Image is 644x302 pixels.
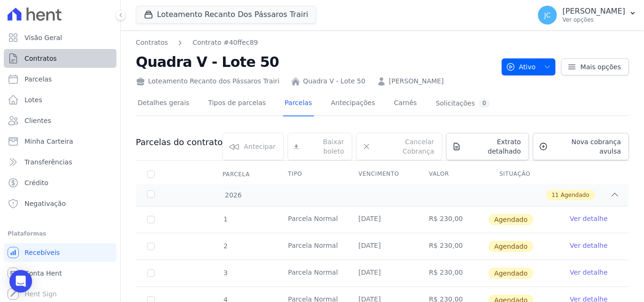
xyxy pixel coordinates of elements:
[570,241,608,250] a: Ver detalhe
[347,206,417,233] td: [DATE]
[329,91,377,116] a: Antecipações
[136,137,223,148] h3: Parcelas do contrato
[25,137,73,146] span: Minha Carteira
[418,206,488,233] td: R$ 230,00
[223,269,228,277] span: 3
[136,6,316,24] button: Loteamento Recanto Dos Pássaros Trairi
[192,38,258,48] a: Contrato #40ffec89
[25,54,57,63] span: Contratos
[25,95,42,105] span: Lotes
[552,191,559,199] span: 11
[4,153,116,171] a: Transferências
[570,214,608,223] a: Ver detalhe
[277,206,347,233] td: Parcela Normal
[9,270,32,293] div: Open Intercom Messenger
[223,242,228,250] span: 2
[136,38,494,48] nav: Breadcrumb
[277,164,347,184] th: Tipo
[4,194,116,213] a: Negativação
[479,99,490,108] div: 0
[4,243,116,262] a: Recebíveis
[347,164,417,184] th: Vencimento
[4,28,116,47] a: Visão Geral
[4,132,116,151] a: Minha Carteira
[347,233,417,260] td: [DATE]
[206,91,268,116] a: Tipos de parcelas
[283,91,314,116] a: Parcelas
[562,7,625,16] p: [PERSON_NAME]
[465,137,521,156] span: Extrato detalhado
[392,91,419,116] a: Carnês
[25,178,49,188] span: Crédito
[506,58,536,75] span: Ativo
[418,164,488,184] th: Valor
[136,76,280,86] div: Loteamento Recanto dos Pássaros Trairi
[4,173,116,192] a: Crédito
[347,260,417,286] td: [DATE]
[147,243,155,250] input: default
[4,264,116,283] a: Conta Hent
[136,91,191,116] a: Detalhes gerais
[8,228,113,239] div: Plataformas
[25,157,72,167] span: Transferências
[561,191,589,199] span: Agendado
[25,33,62,42] span: Visão Geral
[436,99,490,108] div: Solicitações
[561,58,629,75] a: Mais opções
[488,241,533,252] span: Agendado
[277,260,347,286] td: Parcela Normal
[136,38,258,48] nav: Breadcrumb
[488,214,533,225] span: Agendado
[136,38,168,48] a: Contratos
[136,51,494,73] h2: Quadra V - Lote 50
[488,164,558,184] th: Situação
[562,16,625,24] p: Ver opções
[303,76,365,86] a: Quadra V - Lote 50
[434,91,492,116] a: Solicitações0
[4,90,116,109] a: Lotes
[277,233,347,260] td: Parcela Normal
[488,268,533,279] span: Agendado
[25,269,62,278] span: Conta Hent
[502,58,556,75] button: Ativo
[25,248,60,257] span: Recebíveis
[389,76,444,86] a: [PERSON_NAME]
[418,233,488,260] td: R$ 230,00
[4,49,116,68] a: Contratos
[418,260,488,286] td: R$ 230,00
[544,12,551,18] span: JC
[580,62,621,72] span: Mais opções
[4,111,116,130] a: Clientes
[552,137,621,156] span: Nova cobrança avulsa
[530,2,644,28] button: JC [PERSON_NAME] Ver opções
[446,133,529,160] a: Extrato detalhado
[147,269,155,277] input: default
[4,70,116,89] a: Parcelas
[25,116,51,125] span: Clientes
[211,165,261,184] div: Parcela
[25,199,66,208] span: Negativação
[570,268,608,277] a: Ver detalhe
[533,133,629,160] a: Nova cobrança avulsa
[223,215,228,223] span: 1
[147,216,155,223] input: default
[25,74,52,84] span: Parcelas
